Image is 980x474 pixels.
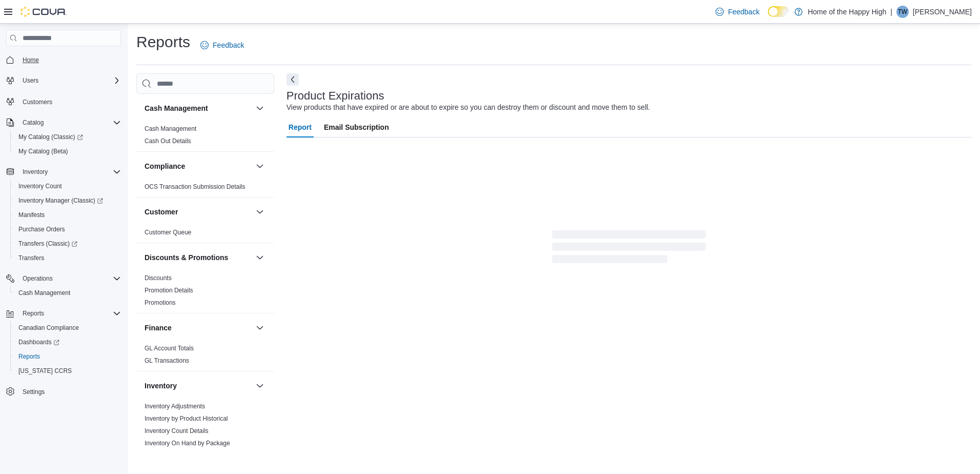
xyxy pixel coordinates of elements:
[18,324,79,332] span: Canadian Compliance
[23,309,44,318] span: Reports
[18,211,45,219] span: Manifests
[145,103,252,113] button: Cash Management
[18,96,56,108] a: Customers
[2,115,125,130] button: Catalog
[23,168,48,176] span: Inventory
[145,402,205,410] span: Inventory Adjustments
[14,209,121,221] span: Manifests
[145,161,252,171] button: Compliance
[14,194,107,207] a: Inventory Manager (Classic)
[145,125,196,132] a: Cash Management
[14,287,121,299] span: Cash Management
[254,380,266,392] button: Inventory
[14,145,121,157] span: My Catalog (Beta)
[136,123,274,151] div: Cash Management
[18,225,65,233] span: Purchase Orders
[14,336,121,348] span: Dashboards
[14,145,72,157] a: My Catalog (Beta)
[552,232,706,265] span: Loading
[14,180,121,192] span: Inventory Count
[145,439,230,447] span: Inventory On Hand by Package
[18,338,59,346] span: Dashboards
[18,54,43,66] a: Home
[6,48,121,426] nav: Complex example
[18,367,72,375] span: [US_STATE] CCRS
[14,365,121,377] span: Washington CCRS
[136,181,274,197] div: Compliance
[23,56,39,64] span: Home
[18,53,121,66] span: Home
[10,222,125,236] button: Purchase Orders
[14,131,121,143] span: My Catalog (Classic)
[10,130,125,144] a: My Catalog (Classic)
[14,322,83,334] a: Canadian Compliance
[145,286,193,294] span: Promotion Details
[2,52,125,67] button: Home
[145,323,172,333] h3: Finance
[18,272,121,285] span: Operations
[145,323,252,333] button: Finance
[23,98,52,106] span: Customers
[728,7,759,17] span: Feedback
[10,335,125,349] a: Dashboards
[145,183,246,191] span: OCS Transaction Submission Details
[287,102,650,113] div: View products that have expired or are about to expire so you can destroy them or discount and mo...
[14,238,81,250] a: Transfers (Classic)
[18,147,68,155] span: My Catalog (Beta)
[18,196,103,205] span: Inventory Manager (Classic)
[145,414,228,423] span: Inventory by Product Historical
[145,287,193,294] a: Promotion Details
[136,226,274,243] div: Customer
[18,95,121,108] span: Customers
[2,73,125,88] button: Users
[145,207,178,217] h3: Customer
[18,74,43,87] button: Users
[324,117,389,137] span: Email Subscription
[254,251,266,264] button: Discounts & Promotions
[145,427,209,434] a: Inventory Count Details
[18,74,121,87] span: Users
[14,180,66,192] a: Inventory Count
[136,272,274,313] div: Discounts & Promotions
[145,207,252,217] button: Customer
[890,6,892,18] p: |
[196,35,248,55] a: Feedback
[2,306,125,321] button: Reports
[10,179,125,193] button: Inventory Count
[10,349,125,364] button: Reports
[145,274,172,282] a: Discounts
[23,388,45,396] span: Settings
[18,272,57,285] button: Operations
[145,381,252,391] button: Inventory
[2,271,125,286] button: Operations
[23,118,44,127] span: Catalog
[145,345,194,352] a: GL Account Totals
[14,252,121,264] span: Transfers
[14,336,64,348] a: Dashboards
[18,166,52,178] button: Inventory
[18,116,121,129] span: Catalog
[145,427,209,435] span: Inventory Count Details
[768,6,789,17] input: Dark Mode
[10,321,125,335] button: Canadian Compliance
[23,76,38,85] span: Users
[254,206,266,218] button: Customer
[18,240,77,248] span: Transfers (Classic)
[145,403,205,410] a: Inventory Adjustments
[711,2,763,22] a: Feedback
[18,254,44,262] span: Transfers
[14,223,69,235] a: Purchase Orders
[10,251,125,265] button: Transfers
[254,102,266,114] button: Cash Management
[10,236,125,251] a: Transfers (Classic)
[145,357,189,364] a: GL Transactions
[289,117,312,137] span: Report
[10,286,125,300] button: Cash Management
[14,238,121,250] span: Transfers (Classic)
[145,161,185,171] h3: Compliance
[145,137,191,145] a: Cash Out Details
[254,160,266,172] button: Compliance
[10,364,125,378] button: [US_STATE] CCRS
